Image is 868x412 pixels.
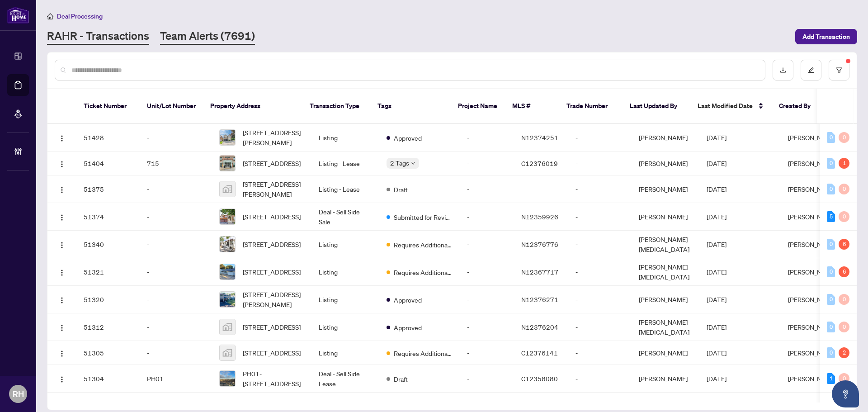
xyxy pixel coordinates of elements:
div: 6 [839,266,849,277]
span: [STREET_ADDRESS] [243,212,301,222]
th: Trade Number [559,89,623,124]
td: 51375 [76,175,140,203]
a: Team Alerts (7691) [160,28,255,45]
span: [STREET_ADDRESS] [243,158,301,168]
td: PH01 [140,365,212,393]
td: - [568,152,632,175]
img: Logo [58,350,66,357]
span: [PERSON_NAME] [788,323,837,331]
img: logo [7,7,29,24]
td: - [460,152,514,175]
img: thumbnail-img [220,371,235,386]
td: Listing [311,341,379,365]
span: Requires Additional Docs [394,348,453,358]
div: 0 [827,239,835,250]
button: Logo [55,320,69,334]
td: [PERSON_NAME] [632,341,699,365]
span: Add Transaction [802,29,850,44]
th: Last Updated By [623,89,690,124]
span: [DATE] [707,268,726,276]
span: [DATE] [707,159,726,167]
td: - [140,313,212,341]
td: - [140,203,212,231]
td: - [460,175,514,203]
td: - [140,175,212,203]
td: Listing [311,286,379,313]
td: - [460,365,514,393]
span: [STREET_ADDRESS] [243,348,301,358]
div: 6 [839,239,849,250]
span: edit [808,67,814,73]
span: C12358080 [521,374,558,383]
span: Approved [394,133,422,143]
img: Logo [58,376,66,383]
div: 0 [839,322,849,332]
td: - [140,341,212,365]
img: thumbnail-img [220,237,235,252]
td: 51320 [76,286,140,313]
td: [PERSON_NAME][MEDICAL_DATA] [632,231,699,258]
span: N12376776 [521,240,558,248]
div: 0 [827,294,835,305]
span: filter [836,67,842,73]
span: [DATE] [707,133,726,142]
span: Requires Additional Docs [394,240,453,250]
td: - [140,231,212,258]
td: Listing [311,231,379,258]
div: 5 [827,211,835,222]
span: download [780,67,786,73]
img: Logo [58,242,66,249]
img: thumbnail-img [220,181,235,197]
th: Unit/Lot Number [140,89,203,124]
span: C12376141 [521,349,558,357]
div: 0 [827,347,835,358]
span: 2 Tags [390,158,409,168]
button: Logo [55,156,69,170]
td: - [460,258,514,286]
td: 51312 [76,313,140,341]
span: [STREET_ADDRESS][PERSON_NAME] [243,179,304,199]
img: thumbnail-img [220,209,235,224]
span: N12359926 [521,213,558,221]
button: download [773,60,793,81]
th: Tags [370,89,451,124]
td: - [568,313,632,341]
td: 715 [140,152,212,175]
th: MLS # [505,89,559,124]
span: [PERSON_NAME] [788,133,837,142]
td: Deal - Sell Side Lease [311,365,379,393]
img: Logo [58,297,66,304]
button: Logo [55,182,69,196]
td: - [140,286,212,313]
td: - [460,286,514,313]
th: Transaction Type [302,89,370,124]
td: - [460,231,514,258]
div: 1 [827,373,835,384]
td: - [568,175,632,203]
span: Approved [394,322,422,332]
div: 0 [839,132,849,143]
button: filter [829,60,849,81]
span: Approved [394,295,422,305]
div: 0 [827,132,835,143]
td: - [460,341,514,365]
td: [PERSON_NAME] [632,124,699,152]
span: [PERSON_NAME] [788,268,837,276]
img: Logo [58,161,66,168]
td: [PERSON_NAME] [632,286,699,313]
span: [PERSON_NAME] [788,349,837,357]
span: Draft [394,374,408,384]
th: Created By [772,89,826,124]
td: Listing [311,313,379,341]
td: - [568,365,632,393]
td: [PERSON_NAME][MEDICAL_DATA] [632,313,699,341]
td: Listing - Lease [311,175,379,203]
td: 51321 [76,258,140,286]
button: Logo [55,292,69,307]
span: [STREET_ADDRESS] [243,322,301,332]
span: N12376271 [521,295,558,303]
span: Deal Processing [57,12,103,20]
div: 0 [827,266,835,277]
img: thumbnail-img [220,264,235,279]
button: Logo [55,130,69,145]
